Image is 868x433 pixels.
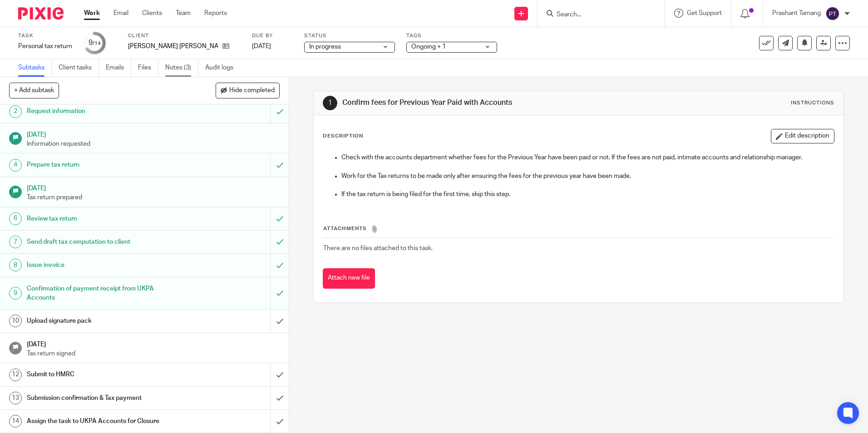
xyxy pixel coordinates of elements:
[27,128,280,139] h1: [DATE]
[128,42,218,51] p: [PERSON_NAME] [PERSON_NAME]
[341,190,833,199] p: If the tax return is being filed for the first time, skip this step.
[341,153,833,162] p: Check with the accounts department whether fees for the Previous Year have been paid or not. If t...
[229,87,275,94] span: Hide completed
[791,99,834,107] div: Instructions
[9,159,22,172] div: 4
[9,369,22,381] div: 12
[27,282,183,305] h1: Confirmation of payment receipt from UKPA Accounts
[27,349,280,358] p: Tax return signed
[27,414,183,428] h1: Assign the task to UKPA Accounts for Closure
[18,59,52,77] a: Subtasks
[176,9,191,18] a: Team
[84,9,100,18] a: Work
[18,32,72,39] label: Task
[687,10,722,16] span: Get Support
[27,104,183,118] h1: Request information
[106,59,131,77] a: Emails
[9,83,59,98] button: + Add subtask
[165,59,198,77] a: Notes (3)
[9,415,22,428] div: 14
[27,139,280,148] p: Information requested
[323,96,337,110] div: 1
[59,59,99,77] a: Client tasks
[252,32,293,39] label: Due by
[27,368,183,381] h1: Submit to HMRC
[27,235,183,249] h1: Send draft tax computation to client
[772,9,821,18] p: Prashant Tamang
[113,9,128,18] a: Email
[556,11,637,19] input: Search
[205,59,240,77] a: Audit logs
[27,158,183,172] h1: Prepare tax return
[323,133,363,140] p: Description
[27,258,183,272] h1: Issue invoice
[204,9,227,18] a: Reports
[142,9,162,18] a: Clients
[406,32,497,39] label: Tags
[323,268,375,289] button: Attach new file
[825,6,840,21] img: svg%3E
[27,182,280,193] h1: [DATE]
[309,44,341,50] span: In progress
[89,38,101,48] div: 9
[27,338,280,349] h1: [DATE]
[18,42,72,51] div: Personal tax return
[27,314,183,328] h1: Upload signature pack
[252,43,271,49] span: [DATE]
[323,226,367,231] span: Attachments
[304,32,395,39] label: Status
[138,59,158,77] a: Files
[18,7,64,20] img: Pixie
[9,287,22,300] div: 9
[128,32,241,39] label: Client
[411,44,446,50] span: Ongoing + 1
[342,98,598,108] h1: Confirm fees for Previous Year Paid with Accounts
[216,83,280,98] button: Hide completed
[27,212,183,226] h1: Review tax return
[323,245,433,251] span: There are no files attached to this task.
[9,105,22,118] div: 2
[93,41,101,46] small: /14
[27,193,280,202] p: Tax return prepared
[27,391,183,405] h1: Submission confirmation & Tax payment
[9,212,22,225] div: 6
[9,236,22,248] div: 7
[341,172,833,181] p: Work for the Tax returns to be made only after ensuring the fees for the previous year have been ...
[9,392,22,404] div: 13
[9,315,22,327] div: 10
[771,129,834,143] button: Edit description
[9,259,22,271] div: 8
